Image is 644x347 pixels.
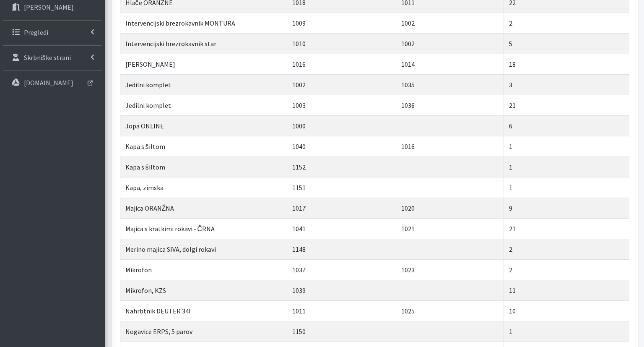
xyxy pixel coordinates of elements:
[504,300,629,321] td: 10
[504,218,629,239] td: 21
[120,115,287,136] td: Jopa ONLINE
[120,300,287,321] td: Nahrbtnik DEUTER 34l
[287,74,396,95] td: 1002
[396,54,504,74] td: 1014
[120,239,287,259] td: Merino majica SIVA, dolgi rokavi
[504,321,629,342] td: 1
[504,95,629,115] td: 21
[504,177,629,198] td: 1
[396,136,504,157] td: 1016
[287,300,396,321] td: 1011
[396,300,504,321] td: 1025
[287,95,396,115] td: 1003
[120,259,287,280] td: Mikrofon
[287,259,396,280] td: 1037
[287,321,396,342] td: 1150
[287,218,396,239] td: 1041
[24,28,48,37] p: Pregledi
[120,198,287,218] td: Majica ORANŽNA
[504,54,629,74] td: 18
[287,280,396,300] td: 1039
[24,53,71,62] p: Skrbniške strani
[396,74,504,95] td: 1035
[120,13,287,33] td: Intervencijski brezrokavnik MONTURA
[504,280,629,300] td: 11
[120,95,287,115] td: Jedilni komplet
[287,198,396,218] td: 1017
[287,33,396,54] td: 1010
[287,177,396,198] td: 1151
[504,157,629,177] td: 1
[504,136,629,157] td: 1
[504,115,629,136] td: 6
[287,239,396,259] td: 1148
[504,198,629,218] td: 9
[504,259,629,280] td: 2
[504,33,629,54] td: 5
[120,74,287,95] td: Jedilni komplet
[287,13,396,33] td: 1009
[120,157,287,177] td: Kapa s šiltom
[504,74,629,95] td: 3
[120,321,287,342] td: Nogavice ERPS, 5 parov
[287,115,396,136] td: 1000
[120,280,287,300] td: Mikrofon, KZS
[396,13,504,33] td: 1002
[287,54,396,74] td: 1016
[396,259,504,280] td: 1023
[120,218,287,239] td: Majica s kratkimi rokavi - ČRNA
[120,136,287,157] td: Kapa s šiltom
[396,198,504,218] td: 1020
[24,3,74,11] p: [PERSON_NAME]
[120,54,287,74] td: [PERSON_NAME]
[396,33,504,54] td: 1002
[24,78,73,87] p: [DOMAIN_NAME]
[396,218,504,239] td: 1021
[120,33,287,54] td: Intervencijski brezrokavnik star
[504,239,629,259] td: 2
[120,177,287,198] td: Kapa, zimska
[3,74,101,91] a: [DOMAIN_NAME]
[3,24,101,41] a: Pregledi
[396,95,504,115] td: 1036
[287,136,396,157] td: 1040
[287,157,396,177] td: 1152
[3,49,101,66] a: Skrbniške strani
[504,13,629,33] td: 2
